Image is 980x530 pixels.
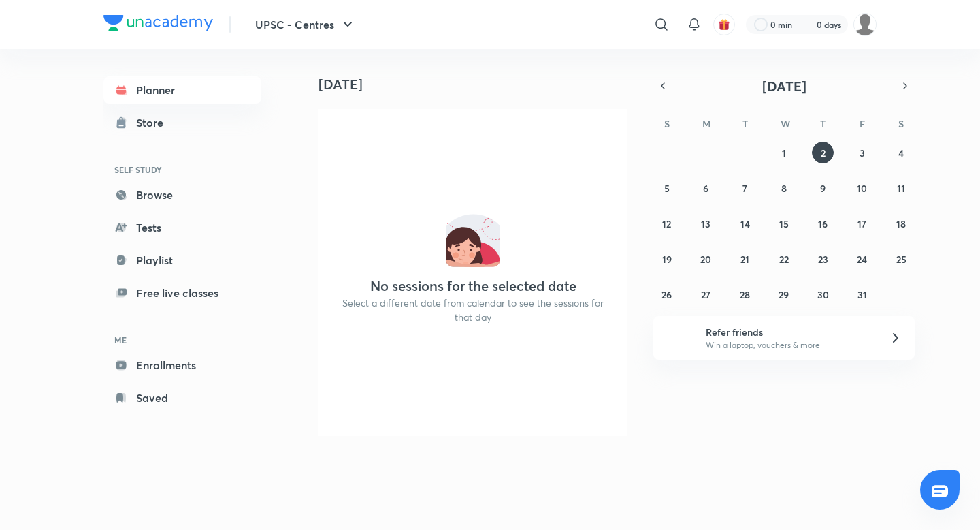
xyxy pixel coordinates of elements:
abbr: October 30, 2025 [817,288,829,301]
abbr: October 15, 2025 [779,217,789,230]
button: October 3, 2025 [851,142,873,163]
abbr: October 6, 2025 [703,182,708,195]
button: October 26, 2025 [656,283,678,305]
abbr: October 17, 2025 [857,217,866,230]
button: October 29, 2025 [773,283,795,305]
button: October 31, 2025 [851,283,873,305]
button: October 22, 2025 [773,248,795,270]
abbr: October 13, 2025 [701,217,710,230]
div: Store [136,114,171,131]
button: October 4, 2025 [890,142,912,163]
abbr: Tuesday [742,117,748,130]
abbr: October 16, 2025 [818,217,828,230]
abbr: October 4, 2025 [898,146,904,159]
abbr: October 10, 2025 [857,182,867,195]
abbr: October 25, 2025 [896,253,906,266]
abbr: October 12, 2025 [662,217,671,230]
button: October 19, 2025 [656,248,678,270]
button: October 14, 2025 [734,213,756,234]
a: Planner [103,76,261,104]
abbr: October 24, 2025 [857,253,867,266]
abbr: October 8, 2025 [781,182,787,195]
img: No events [446,213,500,267]
abbr: October 21, 2025 [740,253,749,266]
h6: SELF STUDY [103,158,261,181]
a: Playlist [103,247,261,274]
button: October 30, 2025 [812,283,834,305]
button: October 16, 2025 [812,213,834,234]
img: Company Logo [103,15,213,31]
abbr: October 23, 2025 [818,253,828,266]
abbr: October 9, 2025 [820,182,826,195]
abbr: October 14, 2025 [740,217,750,230]
button: October 27, 2025 [695,283,717,305]
h6: ME [103,328,261,352]
abbr: Monday [702,117,710,130]
abbr: October 26, 2025 [661,288,672,301]
abbr: October 27, 2025 [701,288,710,301]
abbr: Friday [860,117,865,130]
abbr: October 11, 2025 [897,182,905,195]
p: Win a laptop, vouchers & more [706,339,873,352]
button: October 11, 2025 [890,177,912,199]
button: October 8, 2025 [773,177,795,199]
abbr: October 29, 2025 [779,288,789,301]
button: October 25, 2025 [890,248,912,270]
button: October 13, 2025 [695,213,717,234]
abbr: October 2, 2025 [821,146,826,159]
a: Saved [103,384,261,411]
abbr: October 28, 2025 [740,288,750,301]
a: Tests [103,214,261,241]
button: October 23, 2025 [812,248,834,270]
button: October 7, 2025 [734,177,756,199]
a: Company Logo [103,15,213,35]
button: UPSC - Centres [247,11,364,38]
button: October 15, 2025 [773,213,795,234]
img: avatar [718,18,730,31]
button: [DATE] [672,76,896,95]
abbr: October 3, 2025 [860,146,865,159]
button: October 21, 2025 [734,248,756,270]
img: referral [664,324,691,352]
button: October 9, 2025 [812,177,834,199]
abbr: October 20, 2025 [700,253,711,266]
abbr: October 31, 2025 [857,288,867,301]
span: [DATE] [762,77,806,95]
a: Free live classes [103,279,261,307]
button: October 28, 2025 [734,283,756,305]
button: October 18, 2025 [890,213,912,234]
button: October 12, 2025 [656,213,678,234]
button: October 24, 2025 [851,248,873,270]
a: Store [103,109,261,136]
button: October 6, 2025 [695,177,717,199]
abbr: October 19, 2025 [662,253,672,266]
img: Vikas Mishra [853,13,877,36]
abbr: Thursday [820,117,826,130]
button: October 1, 2025 [773,142,795,163]
abbr: Wednesday [781,117,790,130]
abbr: October 1, 2025 [782,146,786,159]
button: October 10, 2025 [851,177,873,199]
button: October 20, 2025 [695,248,717,270]
abbr: Sunday [664,117,670,130]
a: Browse [103,181,261,208]
abbr: October 5, 2025 [664,182,670,195]
h6: Refer friends [706,325,873,339]
abbr: Saturday [898,117,904,130]
img: streak [800,18,814,31]
button: October 17, 2025 [851,213,873,234]
abbr: October 22, 2025 [779,253,789,266]
p: Select a different date from calendar to see the sessions for that day [335,296,611,324]
h4: No sessions for the selected date [370,278,576,294]
button: October 5, 2025 [656,177,678,199]
a: Enrollments [103,352,261,379]
h4: [DATE] [318,76,638,93]
button: avatar [713,14,735,35]
abbr: October 7, 2025 [742,182,747,195]
abbr: October 18, 2025 [896,217,906,230]
button: October 2, 2025 [812,142,834,163]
